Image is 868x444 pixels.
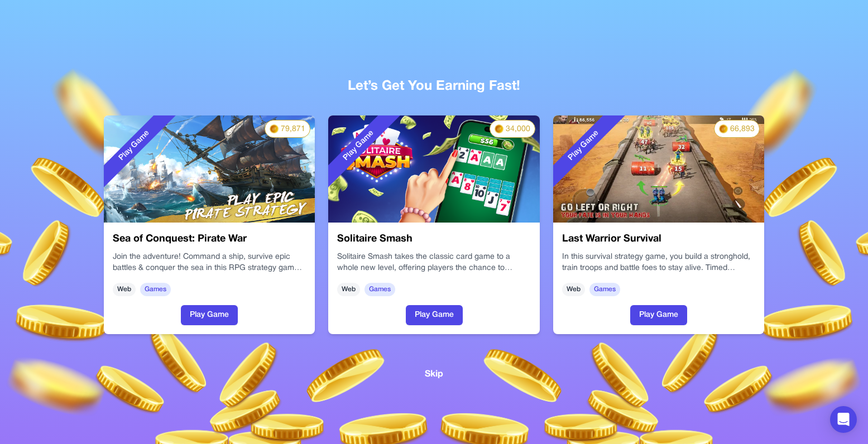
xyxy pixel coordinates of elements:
[589,283,620,296] span: Games
[337,231,531,247] h3: Solitaire Smash
[830,406,857,433] div: Open Intercom Messenger
[630,305,687,325] button: Play Game
[87,99,181,192] div: Play Game
[337,252,531,274] div: Win real money in exciting multiplayer [DOMAIN_NAME] in a secure, fair, and ad-free gaming enviro...
[270,124,279,133] img: PMs
[495,124,503,133] img: PMs
[113,283,136,296] span: Web
[365,283,395,296] span: Games
[562,252,756,274] p: In this survival strategy game, you build a stronghold, train troops and battle foes to stay aliv...
[719,124,728,133] img: PMs
[730,124,755,135] span: 66,893
[337,252,531,274] p: Solitaire Smash takes the classic card game to a whole new level, offering players the chance to ...
[337,283,360,296] span: Web
[537,99,631,192] div: Play Game
[95,78,774,95] div: Let’s Get You Earning Fast!
[181,305,238,325] button: Play Game
[425,367,443,381] button: Skip
[281,124,305,135] span: 79,871
[506,124,530,135] span: 34,000
[113,231,306,247] h3: Sea of Conquest: Pirate War
[312,99,406,192] div: Play Game
[562,231,756,247] h3: Last Warrior Survival
[562,283,585,296] span: Web
[406,305,463,325] button: Play Game
[113,252,306,274] p: Join the adventure! Command a ship, survive epic battles & conquer the sea in this RPG strategy g...
[140,283,171,296] span: Games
